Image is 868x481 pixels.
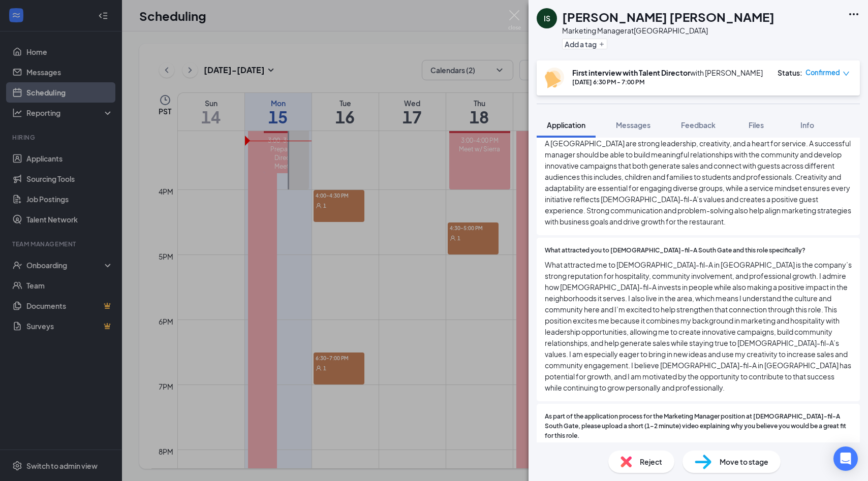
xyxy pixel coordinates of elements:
[562,25,774,36] div: Marketing Manager at [GEOGRAPHIC_DATA]
[562,8,774,25] h1: [PERSON_NAME] [PERSON_NAME]
[833,446,858,471] div: Open Intercom Messenger
[572,68,763,78] div: with [PERSON_NAME]
[572,78,763,86] div: [DATE] 6:30 PM - 7:00 PM
[572,68,690,77] b: First interview with Talent Director
[640,456,662,467] span: Reject
[544,13,550,23] div: IS
[545,126,852,227] span: I believe the most important qualities for a Marketing Manager at [DEMOGRAPHIC_DATA]-fil-A [GEOGR...
[616,120,650,130] span: Messages
[545,246,805,255] span: What attracted you to [DEMOGRAPHIC_DATA]-fil-A South Gate and this role specifically?
[562,39,607,49] button: PlusAdd a tag
[720,456,768,467] span: Move to stage
[848,8,860,20] svg: Ellipses
[545,259,852,393] span: What attracted me to [DEMOGRAPHIC_DATA]-fil-A in [GEOGRAPHIC_DATA] is the company’s strong reputa...
[843,70,850,77] span: down
[681,120,716,130] span: Feedback
[547,120,585,130] span: Application
[800,120,814,130] span: Info
[778,68,802,78] div: Status :
[749,120,764,130] span: Files
[805,68,840,78] span: Confirmed
[599,41,605,47] svg: Plus
[545,412,852,441] span: As part of the application process for the Marketing Manager position at [DEMOGRAPHIC_DATA]-fil-A...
